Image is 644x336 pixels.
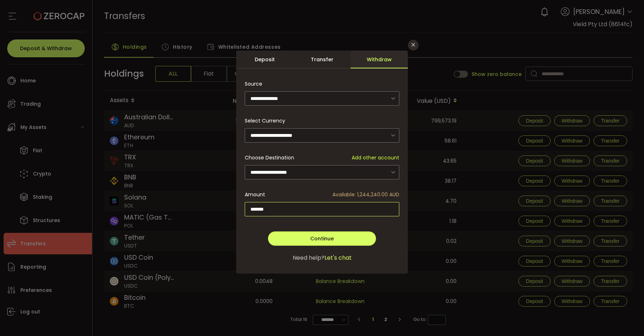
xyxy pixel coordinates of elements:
button: Continue [268,231,376,246]
span: Continue [310,235,334,242]
span: Amount [245,191,265,198]
span: Source [245,77,262,91]
div: dialog [236,51,408,274]
div: Deposit [236,51,293,68]
div: Transfer [293,51,351,68]
span: Let's chat [325,254,352,262]
span: Available: 1,244,240.00 AUD [332,191,399,198]
label: Select Currency [245,117,289,124]
span: Need help? [293,254,325,262]
span: Choose Destination [245,154,294,162]
iframe: Chat Widget [608,302,644,336]
span: Add other account [352,154,399,162]
div: Withdraw [351,51,408,68]
button: Close [408,40,419,51]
